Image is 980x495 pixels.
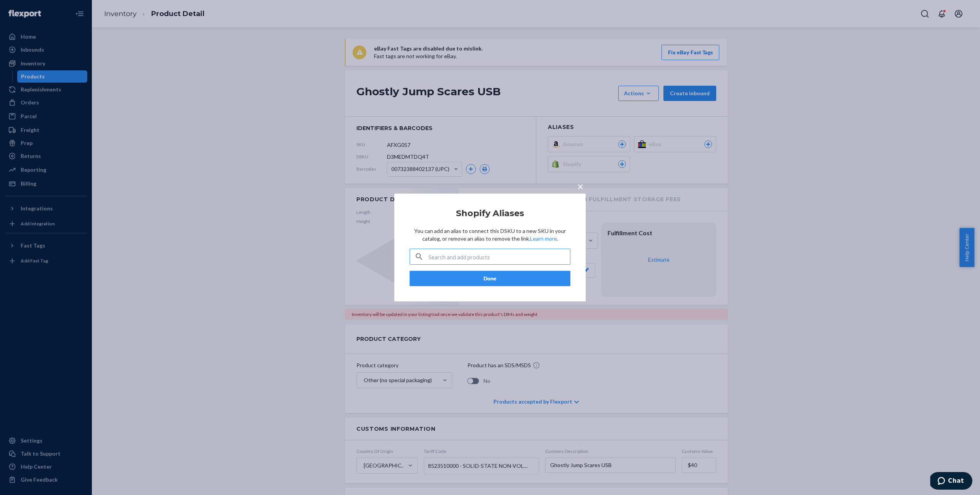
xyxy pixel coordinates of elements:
iframe: Opens a widget where you can chat to one of our agents [930,472,972,491]
h2: Shopify Aliases [410,209,570,218]
input: Search and add products [428,249,570,264]
button: Done [410,271,570,286]
a: Learn more [530,235,557,242]
span: × [577,180,583,193]
p: You can add an alias to connect this DSKU to a new SKU in your catalog, or remove an alias to rem... [410,227,570,243]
